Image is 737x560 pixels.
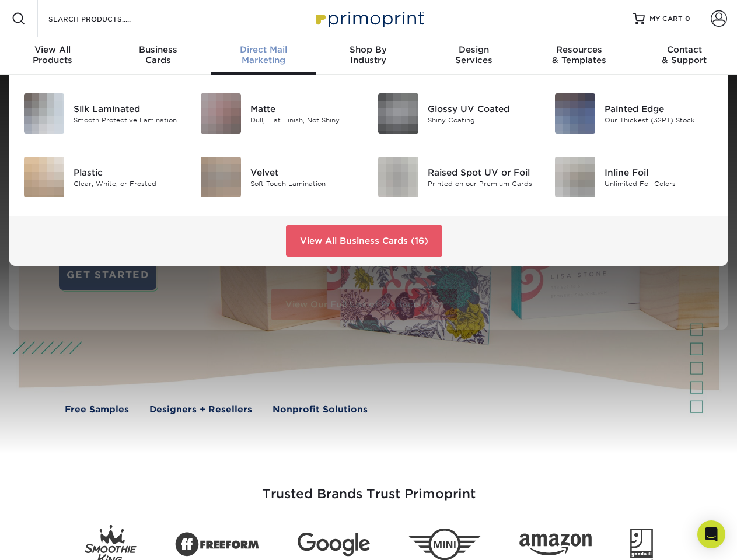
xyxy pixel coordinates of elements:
[421,44,526,55] span: Design
[211,44,316,65] div: Marketing
[630,528,653,560] img: Goodwill
[3,524,99,556] iframe: Google Customer Reviews
[105,37,210,75] a: BusinessCards
[310,6,427,31] img: Primoprint
[649,14,683,24] span: MY CART
[632,37,737,75] a: Contact& Support
[526,37,631,75] a: Resources& Templates
[27,459,710,516] h3: Trusted Brands Trust Primoprint
[316,44,421,65] div: Industry
[316,37,421,75] a: Shop ByIndustry
[421,37,526,75] a: DesignServices
[697,520,725,548] div: Open Intercom Messenger
[632,44,737,65] div: & Support
[526,44,631,55] span: Resources
[211,37,316,75] a: Direct MailMarketing
[685,15,690,23] span: 0
[421,44,526,65] div: Services
[519,534,592,556] img: Amazon
[47,12,161,26] input: SEARCH PRODUCTS.....
[105,44,210,65] div: Cards
[298,533,370,556] img: Google
[316,44,421,55] span: Shop By
[632,44,737,55] span: Contact
[105,44,210,55] span: Business
[211,44,316,55] span: Direct Mail
[271,289,457,320] a: View Our Full List of Products (28)
[526,44,631,65] div: & Templates
[286,225,442,257] a: View All Business Cards (16)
